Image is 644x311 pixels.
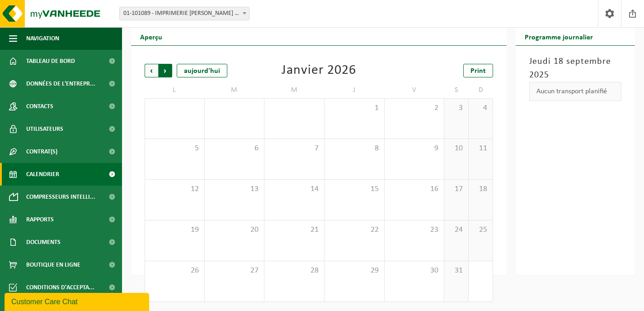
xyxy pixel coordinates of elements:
[269,266,320,276] span: 28
[389,184,440,194] span: 16
[26,208,54,231] span: Rapports
[329,144,380,153] span: 8
[131,28,171,45] h2: Aperçu
[209,144,260,153] span: 6
[469,82,493,98] td: D
[150,225,200,235] span: 19
[150,266,200,276] span: 26
[449,103,464,113] span: 3
[150,184,200,194] span: 12
[26,254,80,276] span: Boutique en ligne
[26,95,53,118] span: Contacts
[329,103,380,113] span: 1
[516,28,602,45] h2: Programme journalier
[269,184,320,194] span: 14
[209,225,260,235] span: 20
[269,144,320,153] span: 7
[120,7,249,20] span: 01-101089 - IMPRIMERIE DEJARDIN - GLONS
[26,118,63,140] span: Utilisateurs
[145,82,205,98] td: L
[529,82,621,101] div: Aucun transport planifié
[119,7,249,20] span: 01-101089 - IMPRIMERIE DEJARDIN - GLONS
[449,225,464,235] span: 24
[329,184,380,194] span: 15
[5,291,151,311] iframe: chat widget
[324,82,385,98] td: J
[145,64,158,77] span: Précédent
[26,140,57,163] span: Contrat(s)
[26,50,75,72] span: Tableau de bord
[389,144,440,153] span: 9
[473,103,488,113] span: 4
[150,144,200,153] span: 5
[209,266,260,276] span: 27
[463,64,493,77] a: Print
[26,27,59,50] span: Navigation
[389,266,440,276] span: 30
[26,72,95,95] span: Données de l'entrepr...
[329,225,380,235] span: 22
[449,144,464,153] span: 10
[385,82,445,98] td: V
[473,225,488,235] span: 25
[389,103,440,113] span: 2
[529,55,621,82] h3: Jeudi 18 septembre 2025
[444,82,469,98] td: S
[470,67,486,75] span: Print
[449,266,464,276] span: 31
[159,64,172,77] span: Suivant
[473,144,488,153] span: 11
[473,184,488,194] span: 18
[389,225,440,235] span: 23
[282,64,356,77] div: Janvier 2026
[209,184,260,194] span: 13
[26,186,95,208] span: Compresseurs intelli...
[329,266,380,276] span: 29
[26,231,61,254] span: Documents
[177,64,227,77] div: aujourd'hui
[205,82,265,98] td: M
[449,184,464,194] span: 17
[26,163,59,186] span: Calendrier
[269,225,320,235] span: 21
[26,276,94,299] span: Conditions d'accepta...
[264,82,324,98] td: M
